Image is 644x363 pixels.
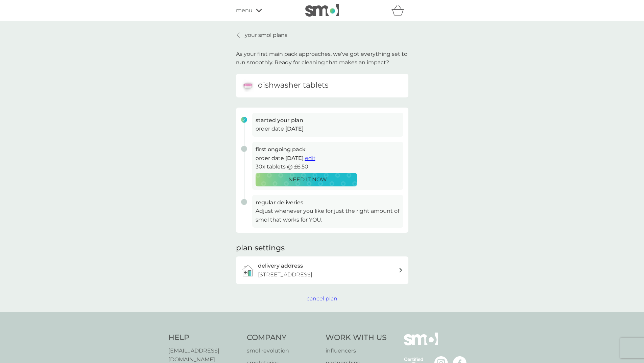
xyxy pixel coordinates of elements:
p: order date [256,124,400,133]
div: basket [391,4,408,17]
p: your smol plans [245,31,287,40]
h6: dishwasher tablets [258,80,329,91]
h4: Work With Us [326,333,387,343]
a: delivery address[STREET_ADDRESS] [236,256,408,284]
h3: started your plan [256,116,400,125]
p: I NEED IT NOW [285,175,327,184]
img: smol [305,4,339,17]
h3: regular deliveries [256,198,400,207]
h4: Company [247,333,319,343]
span: menu [236,6,253,15]
span: cancel plan [307,295,337,302]
h3: delivery address [258,262,303,270]
h4: Help [168,333,240,343]
h2: plan settings [236,243,285,253]
img: smol [404,333,438,356]
p: [STREET_ADDRESS] [258,270,312,279]
p: As your first main pack approaches, we’ve got everything set to run smoothly. Ready for cleaning ... [236,50,408,67]
p: Adjust whenever you like for just the right amount of smol that works for YOU. [256,207,400,224]
button: I NEED IT NOW [256,173,357,186]
img: dishwasher tablets [241,79,255,92]
p: 30x tablets @ £6.50 [256,162,400,171]
span: edit [305,155,315,161]
h3: first ongoing pack [256,145,400,154]
button: cancel plan [307,294,337,303]
a: smol revolution [247,346,319,355]
p: order date [256,154,400,163]
button: edit [305,154,315,163]
a: your smol plans [236,31,287,40]
span: [DATE] [285,155,304,161]
span: [DATE] [285,126,304,132]
a: influencers [326,346,387,355]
